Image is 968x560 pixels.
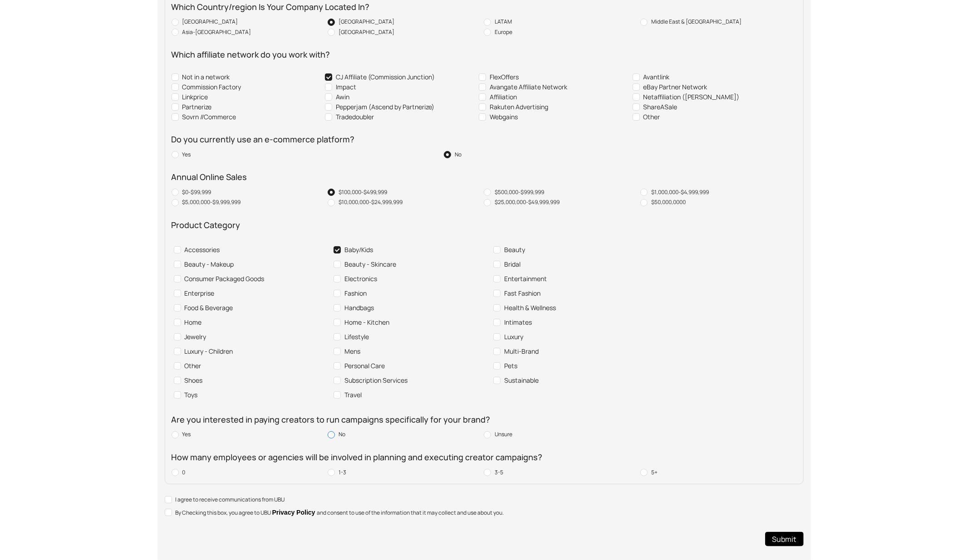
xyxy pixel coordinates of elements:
span: Multi-Brand [501,346,542,356]
span: Sovrn //Commerce [179,112,240,122]
span: $100,000-$499,999 [335,187,391,197]
span: $50,000,0000 [648,197,689,207]
span: Personal Care [341,361,388,371]
a: Privacy Policy [272,509,317,516]
span: Partnerize [179,102,216,112]
span: Consumer Packaged Goods [181,274,268,284]
span: Intimates [501,317,536,327]
span: $25,000,000-$49,999,999 [491,197,563,207]
span: Bridal [501,259,524,269]
span: Yes [179,150,195,160]
span: Subscription Services [341,375,411,385]
span: Middle East & [GEOGRAPHIC_DATA] [648,17,745,27]
span: Electronics [341,274,381,284]
span: How many employees or agencies will be involved in planning and executing creator campaigns? [172,451,543,464]
span: Netaffiliation ([PERSON_NAME]) [640,92,743,102]
span: By Checking this box, you agree to UBU and consent to use of the information that it may collect ... [172,507,508,517]
span: Which Country/region Is Your Company Located In? [172,0,370,14]
span: Tradedoubler [332,112,378,122]
span: eBay Partner Network [640,82,711,92]
span: Yes [179,429,195,439]
span: ShareASale [640,102,681,112]
span: Annual Online Sales [172,170,247,184]
span: Asia-[GEOGRAPHIC_DATA] [179,27,255,37]
span: Fast Fashion [501,288,544,298]
span: 5+ [648,467,661,477]
span: LATAM [491,17,516,27]
span: Are you interested in paying creators to run campaigns specifically for your brand? [172,413,491,426]
span: Awin [332,92,353,102]
span: Mens [341,346,364,356]
span: 3-5 [491,467,507,477]
span: 1-3 [335,467,350,477]
span: No [335,429,349,439]
span: $1,000,000-$4,999,999 [648,187,712,197]
span: Entertainment [501,274,550,284]
span: Luxury [501,332,527,342]
span: Shoes [181,375,206,385]
span: Travel [341,390,365,400]
span: $5,000,000-$9,999,999 [179,197,245,207]
span: Beauty - Makeup [181,259,238,269]
span: Which affiliate network do you work with? [172,48,330,61]
span: Commission Factory [179,82,245,92]
span: CJ Affiliate (Commission Junction) [332,72,438,82]
span: I agree to receive communications from UBU [172,495,289,504]
span: Health & Wellness [501,303,560,313]
span: $500,000-$999,999 [491,187,548,197]
span: Privacy Policy [272,509,315,516]
span: Avangate Affiliate Network [486,82,571,92]
span: Product Category [172,219,241,232]
span: Luxury - Children [181,346,237,356]
span: Rakuten Advertising [486,102,552,112]
span: Lifestyle [341,332,373,342]
span: 0 [179,467,189,477]
span: Home - Kitchen [341,317,393,327]
span: Other [181,361,205,371]
span: Beauty [501,245,529,255]
span: Affiliation [486,92,521,102]
span: Baby/Kids [341,245,377,255]
span: Beauty - Skincare [341,259,400,269]
span: Sustainable [501,375,542,385]
span: Do you currently use an e-commerce platform? [172,133,355,146]
span: [GEOGRAPHIC_DATA] [335,27,398,37]
span: Pepperjam (Ascend by Partnerize) [332,102,438,112]
span: Toys [181,390,201,400]
span: Jewelry [181,332,210,342]
button: Submit [765,532,804,546]
span: No [451,150,465,160]
span: Handbags [341,303,378,313]
span: FlexOffers [486,72,522,82]
span: [GEOGRAPHIC_DATA] [179,17,242,27]
span: Not in a network [179,72,234,82]
span: Other [640,112,664,122]
span: [GEOGRAPHIC_DATA] [335,17,398,27]
span: Submit [772,534,796,545]
span: Enterprise [181,288,218,298]
span: Avantlink [640,72,673,82]
span: Unsure [491,429,516,439]
span: Fashion [341,288,370,298]
span: Home [181,317,206,327]
span: Pets [501,361,521,371]
span: Linkprice [179,92,212,102]
span: $0-$99,999 [179,187,215,197]
span: $10,000,000-$24,999,999 [335,197,406,207]
span: Impact [332,82,360,92]
span: Europe [491,27,516,37]
span: Webgains [486,112,521,122]
span: Accessories [181,245,224,255]
span: Food & Beverage [181,303,237,313]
